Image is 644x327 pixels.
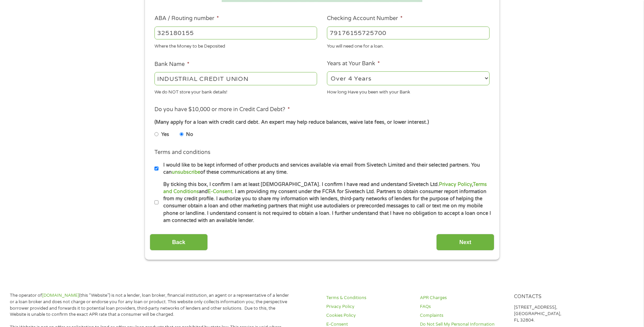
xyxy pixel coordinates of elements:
[163,182,487,194] a: Terms and Conditions
[42,293,79,298] a: [DOMAIN_NAME]
[327,41,490,50] div: You will need one for a loan.
[420,312,505,319] a: Complaints
[420,295,505,301] a: APR Charges
[10,292,292,318] p: The operator of (this “Website”) is not a lender, loan broker, financial institution, an agent or...
[327,27,490,39] input: 345634636
[186,131,193,138] label: No
[514,304,600,324] p: [STREET_ADDRESS], [GEOGRAPHIC_DATA], FL 32804.
[326,304,412,310] a: Privacy Policy
[154,149,210,156] label: Terms and conditions
[208,189,232,194] a: E-Consent
[514,294,600,300] h4: Contacts
[420,304,505,310] a: FAQs
[154,86,317,96] div: We do NOT store your bank details!
[150,234,208,251] input: Back
[326,295,412,301] a: Terms & Conditions
[154,106,290,113] label: Do you have $10,000 or more in Credit Card Debt?
[436,234,494,251] input: Next
[172,169,200,175] a: unsubscribe
[327,15,403,22] label: Checking Account Number
[327,60,380,67] label: Years at Your Bank
[154,27,317,39] input: 263177916
[439,182,472,187] a: Privacy Policy
[154,119,489,126] div: (Many apply for a loan with credit card debt. An expert may help reduce balances, waive late fees...
[159,161,492,176] label: I would like to be kept informed of other products and services available via email from Sivetech...
[154,15,219,22] label: ABA / Routing number
[161,131,169,138] label: Yes
[326,312,412,319] a: Cookies Policy
[154,61,189,68] label: Bank Name
[154,41,317,50] div: Where the Money to be Deposited
[327,86,490,96] div: How long Have you been with your Bank
[159,181,492,224] label: By ticking this box, I confirm I am at least [DEMOGRAPHIC_DATA]. I confirm I have read and unders...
